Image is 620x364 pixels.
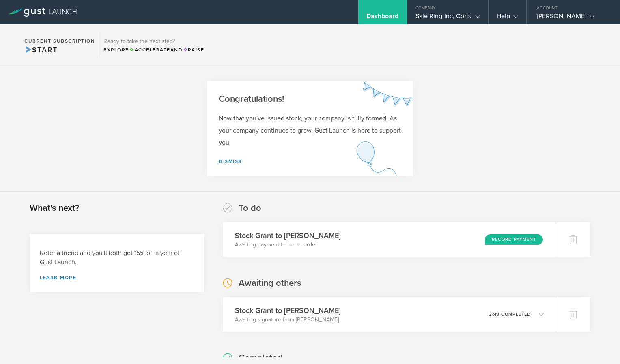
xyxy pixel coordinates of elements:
iframe: Chat Widget [579,325,620,364]
h2: What's next? [30,202,79,214]
p: Now that you've issued stock, your company is fully formed. As your company continues to grow, Gu... [219,112,401,149]
div: [PERSON_NAME] [537,12,606,24]
h3: Ready to take the next step? [103,39,204,44]
h2: Congratulations! [219,93,401,105]
h3: Stock Grant to [PERSON_NAME] [235,305,341,316]
div: Help [497,12,518,24]
p: Awaiting signature from [PERSON_NAME] [235,316,341,324]
div: Sale Ring Inc, Corp. [415,12,480,24]
div: Explore [103,46,204,54]
h2: Current Subscription [24,39,95,43]
span: Raise [183,47,204,53]
h3: Refer a friend and you'll both get 15% off a year of Gust Launch. [40,248,194,267]
h3: Stock Grant to [PERSON_NAME] [235,230,341,241]
a: Dismiss [219,158,242,164]
div: Ready to take the next step?ExploreAccelerateandRaise [99,32,208,58]
p: Awaiting payment to be recorded [235,241,341,249]
a: Learn more [40,275,194,280]
div: Stock Grant to [PERSON_NAME]Awaiting payment to be recordedRecord Payment [223,222,556,257]
h2: To do [239,202,261,214]
em: of [492,312,497,317]
p: 2 3 completed [489,312,531,317]
div: Dashboard [366,12,399,24]
h2: Awaiting others [239,277,301,289]
h2: Completed [239,352,282,364]
span: Start [24,45,57,54]
span: and [129,47,183,53]
div: Record Payment [485,234,543,245]
span: Accelerate [129,47,170,53]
